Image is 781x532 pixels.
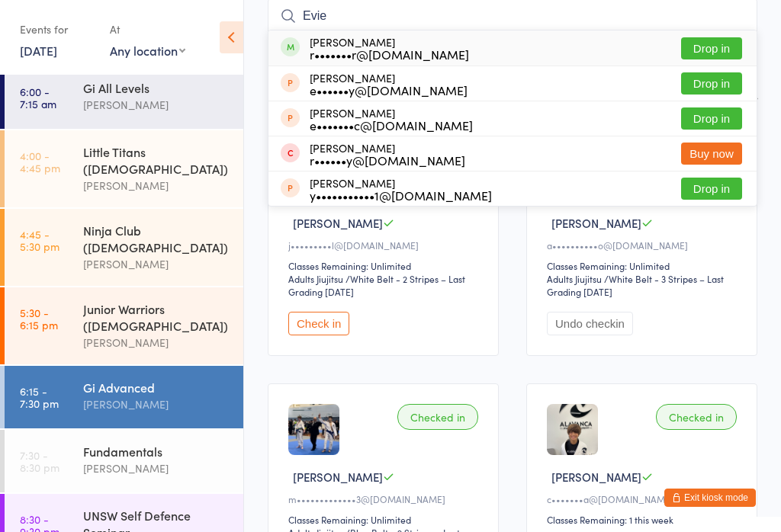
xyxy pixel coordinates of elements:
[288,272,465,298] span: / White Belt - 2 Stripes – Last Grading [DATE]
[288,272,343,285] div: Adults Jiujitsu
[20,85,56,110] time: 6:00 - 7:15 am
[293,215,383,231] span: [PERSON_NAME]
[83,255,230,273] div: [PERSON_NAME]
[83,96,230,114] div: [PERSON_NAME]
[5,66,243,129] a: 6:00 -7:15 amGi All Levels[PERSON_NAME]
[5,366,243,428] a: 6:15 -7:30 pmGi Advanced[PERSON_NAME]
[681,143,742,165] button: Buy now
[310,107,473,131] div: [PERSON_NAME]
[551,215,641,231] span: [PERSON_NAME]
[5,209,243,286] a: 4:45 -5:30 pmNinja Club ([DEMOGRAPHIC_DATA])[PERSON_NAME]
[288,312,349,335] button: Check in
[310,36,469,60] div: [PERSON_NAME]
[110,17,185,42] div: At
[20,385,59,409] time: 6:15 - 7:30 pm
[547,404,598,455] img: image1678866332.png
[547,259,741,272] div: Classes Remaining: Unlimited
[288,404,339,455] img: image1736231823.png
[20,228,59,252] time: 4:45 - 5:30 pm
[681,107,742,130] button: Drop in
[20,42,57,59] a: [DATE]
[681,37,742,59] button: Drop in
[83,396,230,413] div: [PERSON_NAME]
[83,177,230,194] div: [PERSON_NAME]
[83,443,230,460] div: Fundamentals
[83,143,230,177] div: Little Titans ([DEMOGRAPHIC_DATA])
[547,272,602,285] div: Adults Jiujitsu
[310,84,468,96] div: e••••••y@[DOMAIN_NAME]
[397,404,478,430] div: Checked in
[293,469,383,485] span: [PERSON_NAME]
[664,489,756,507] button: Exit kiosk mode
[83,460,230,477] div: [PERSON_NAME]
[551,469,641,485] span: [PERSON_NAME]
[547,312,633,335] button: Undo checkin
[547,513,741,526] div: Classes Remaining: 1 this week
[310,189,492,201] div: y•••••••••••1@[DOMAIN_NAME]
[310,72,468,96] div: [PERSON_NAME]
[288,259,483,272] div: Classes Remaining: Unlimited
[547,239,741,252] div: a••••••••••o@[DOMAIN_NAME]
[110,42,185,59] div: Any location
[20,17,95,42] div: Events for
[547,272,724,298] span: / White Belt - 3 Stripes – Last Grading [DATE]
[547,492,741,505] div: c•••••••a@[DOMAIN_NAME]
[5,287,243,364] a: 5:30 -6:15 pmJunior Warriors ([DEMOGRAPHIC_DATA])[PERSON_NAME]
[681,178,742,200] button: Drop in
[310,177,492,201] div: [PERSON_NAME]
[310,142,465,166] div: [PERSON_NAME]
[310,154,465,166] div: r••••••y@[DOMAIN_NAME]
[83,379,230,396] div: Gi Advanced
[83,300,230,334] div: Junior Warriors ([DEMOGRAPHIC_DATA])
[656,404,737,430] div: Checked in
[83,79,230,96] div: Gi All Levels
[83,334,230,351] div: [PERSON_NAME]
[288,239,483,252] div: j•••••••••l@[DOMAIN_NAME]
[310,119,473,131] div: e•••••••c@[DOMAIN_NAME]
[5,130,243,207] a: 4:00 -4:45 pmLittle Titans ([DEMOGRAPHIC_DATA])[PERSON_NAME]
[20,149,60,174] time: 4:00 - 4:45 pm
[310,48,469,60] div: r•••••••r@[DOMAIN_NAME]
[83,222,230,255] div: Ninja Club ([DEMOGRAPHIC_DATA])
[20,306,58,331] time: 5:30 - 6:15 pm
[20,449,59,473] time: 7:30 - 8:30 pm
[5,430,243,492] a: 7:30 -8:30 pmFundamentals[PERSON_NAME]
[681,72,742,95] button: Drop in
[288,513,483,526] div: Classes Remaining: Unlimited
[288,492,483,505] div: m•••••••••••••3@[DOMAIN_NAME]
